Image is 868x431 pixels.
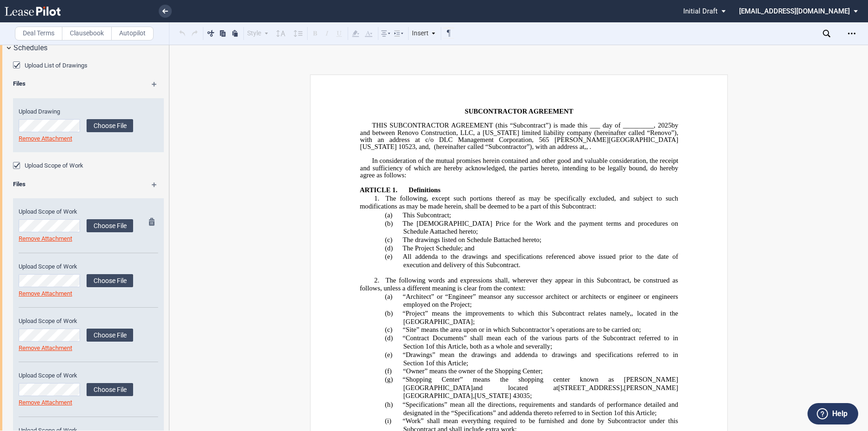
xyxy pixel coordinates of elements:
span: (c) [384,236,392,244]
a: Remove Attachment [19,290,72,297]
span: 1. [374,195,379,202]
a: 1 [613,409,617,417]
span: Initial Draft [683,7,718,15]
div: Open Lease options menu [844,26,859,41]
span: DLC Management Corporation, 565 [439,136,549,144]
span: (hereinafter called “Subcontractor”), with an address at [434,143,585,151]
span: by and between Renovo Construction, LLC, a [US_STATE] limited liability company (hereinafter call... [360,121,680,143]
span: SUBCONTRACTOR AGREEMENT [464,107,573,115]
button: Help [807,403,858,424]
a: B [493,236,498,244]
span: [PERSON_NAME][GEOGRAPHIC_DATA][US_STATE] [360,136,678,151]
b: Files [13,80,26,87]
label: Upload Scope of Work [19,208,133,216]
span: (g) [384,376,392,384]
span: attached hereto; [498,236,541,244]
span: [STREET_ADDRESS] [558,384,622,392]
span: (b) [384,219,392,227]
label: Choose File [87,329,133,342]
span: “Specifications” mean all the directions, requirements and standards of performance detailed and ... [402,400,680,416]
span: 43035 [512,392,530,400]
span: or any successor architect or architects or engineer or engineers employed on the Project; [403,293,680,309]
span: (d) [384,334,392,342]
label: Upload Scope of Work [25,162,83,170]
span: [PERSON_NAME][GEOGRAPHIC_DATA] [403,384,678,400]
span: , located in the [GEOGRAPHIC_DATA]; [403,310,680,325]
span: (i) [384,417,391,425]
button: Copy [217,27,229,39]
span: , [584,143,586,151]
span: of this Article, both as a whole and severally; [429,343,552,350]
md-checkbox: Upload List of Drawings [13,61,87,70]
span: [PERSON_NAME][GEOGRAPHIC_DATA] [403,376,678,391]
span: (b) [384,310,392,317]
label: Autopilot [111,27,154,40]
span: (e) [384,253,392,261]
span: , [472,392,474,400]
span: ; [530,392,532,400]
label: Upload Scope of Work [19,317,133,325]
span: 2. [374,276,379,284]
span: , [622,384,624,392]
label: Choose File [87,274,133,287]
a: Remove Attachment [19,235,72,242]
a: 1 [425,359,429,367]
label: Upload List of Drawings [25,61,87,70]
span: The [DEMOGRAPHIC_DATA] Price for the Work and the payment terms and procedures on Schedule [402,219,680,235]
span: The Project Schedule; and [402,244,474,252]
span: (f) [384,367,391,375]
a: Remove Attachment [19,135,72,142]
div: Insert [410,27,437,40]
span: . [589,143,591,151]
button: Toggle Control Characters [443,27,454,39]
span: The drawings listed on Schedule [403,236,491,244]
span: (d) [384,244,392,252]
span: attached hereto; [434,228,478,236]
a: 1 [425,343,429,350]
label: Upload Scope of Work [19,371,133,380]
span: Definitions [409,186,440,194]
label: Deal Terms [15,27,62,40]
span: , [429,143,431,151]
span: 2025 [658,121,671,129]
span: Schedules [13,42,47,54]
span: The following, except such portions thereof as may be specifically excluded, and subject to such ... [359,195,680,210]
span: “Owner” means the owner of the Shopping Center; [403,367,542,375]
span: THIS SUBCONTRACTOR AGREEMENT (this “Subcontract”) is made this ___ [372,121,600,129]
b: Files [13,181,26,188]
span: [US_STATE] [474,392,511,400]
span: 10523, and [398,143,428,151]
span: of this Article; [617,409,657,417]
span: and located at [472,384,558,392]
span: “Site” means the area upon or in which Subcontractor’s operations are to be carried on; [403,326,641,334]
span: “Project” means the improvements to which this Subcontract relates namely, [402,310,631,317]
label: Choose File [87,383,133,396]
span: In consideration of the mutual promises herein contained and other good and valuable consideratio... [360,157,680,179]
span: (a) [384,211,392,219]
span: , [586,143,588,151]
a: Remove Attachment [19,399,72,406]
button: Cut [205,27,216,39]
span: “Shopping Center” means the shopping center known as [402,376,613,384]
span: (h) [384,400,392,408]
a: Remove Attachment [19,344,72,351]
span: “Contract Documents” shall mean each of the various parts of the Subcontract referred to in Section [402,334,680,350]
span: (a) [384,293,392,301]
span: day of _________, [602,121,655,129]
label: Choose File [87,119,133,132]
span: (e) [384,351,392,359]
span: “Drawings” mean the drawings and addenda to drawings and specifications referred to in Section [403,351,680,367]
label: Choose File [87,219,133,232]
label: Upload Scope of Work [19,263,133,271]
span: ARTICLE 1. [359,186,397,194]
label: Help [832,408,848,420]
span: “Architect” or “Engineer” means [403,293,496,301]
span: This Subcontract; [403,211,451,219]
span: (c) [384,326,392,334]
span: All addenda to the drawings and specifications referenced above issued prior to the date of execu... [403,253,680,269]
span: The following words and expressions shall, wherever they appear in this Subcontract, be construed... [359,276,680,292]
label: Clausebook [62,27,112,40]
md-checkbox: Upload Scope of Work [13,162,83,171]
a: A [430,228,435,236]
